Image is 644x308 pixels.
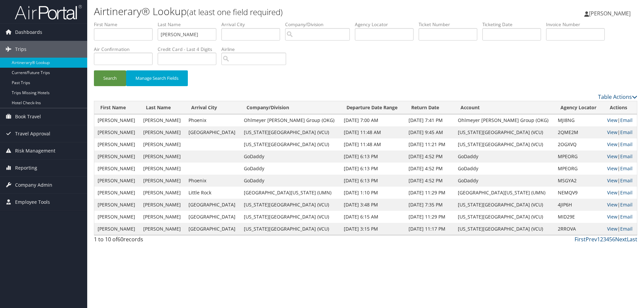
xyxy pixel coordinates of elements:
[454,114,554,126] td: Ohlmeyer [PERSON_NAME] Group (OKG)
[554,223,604,235] td: 2RROVA
[15,24,42,41] span: Dashboards
[620,153,633,160] a: Email
[140,175,185,187] td: [PERSON_NAME]
[340,175,405,187] td: [DATE] 6:13 PM
[589,10,631,17] span: [PERSON_NAME]
[221,46,291,53] label: Airline
[405,223,454,235] td: [DATE] 11:17 PM
[15,125,50,142] span: Travel Approval
[604,187,637,199] td: |
[94,114,140,126] td: [PERSON_NAME]
[340,223,405,235] td: [DATE] 3:15 PM
[554,163,604,175] td: MPEORG
[94,46,158,53] label: Air Confirmation
[240,211,340,223] td: [US_STATE][GEOGRAPHIC_DATA] (VCU)
[185,114,240,126] td: Phoenix
[94,150,140,163] td: [PERSON_NAME]
[603,236,606,243] a: 3
[240,138,340,150] td: [US_STATE][GEOGRAPHIC_DATA] (VCU)
[405,138,454,150] td: [DATE] 11:21 PM
[454,199,554,211] td: [US_STATE][GEOGRAPHIC_DATA] (VCU)
[620,213,633,220] a: Email
[607,201,618,208] a: View
[140,163,185,175] td: [PERSON_NAME]
[607,213,618,220] a: View
[240,150,340,163] td: GoDaddy
[185,199,240,211] td: [GEOGRAPHIC_DATA]
[405,126,454,138] td: [DATE] 9:45 AM
[140,101,185,114] th: Last Name: activate to sort column ascending
[340,150,405,163] td: [DATE] 6:13 PM
[604,101,637,114] th: Actions
[185,211,240,223] td: [GEOGRAPHIC_DATA]
[554,101,604,114] th: Agency Locator: activate to sort column ascending
[405,199,454,211] td: [DATE] 7:35 PM
[140,187,185,199] td: [PERSON_NAME]
[586,236,597,243] a: Prev
[607,153,618,160] a: View
[340,187,405,199] td: [DATE] 1:10 PM
[405,211,454,223] td: [DATE] 11:29 PM
[140,223,185,235] td: [PERSON_NAME]
[15,4,82,20] img: airportal-logo.png
[140,114,185,126] td: [PERSON_NAME]
[554,187,604,199] td: NEMQV9
[604,126,637,138] td: |
[240,175,340,187] td: GoDaddy
[554,114,604,126] td: MJI8NG
[584,3,637,23] a: [PERSON_NAME]
[454,187,554,199] td: [GEOGRAPHIC_DATA][US_STATE] (UMN)
[117,236,123,243] span: 60
[185,223,240,235] td: [GEOGRAPHIC_DATA]
[607,189,618,196] a: View
[94,175,140,187] td: [PERSON_NAME]
[405,114,454,126] td: [DATE] 7:41 PM
[340,211,405,223] td: [DATE] 6:15 AM
[94,223,140,235] td: [PERSON_NAME]
[15,41,26,58] span: Trips
[607,165,618,172] a: View
[454,138,554,150] td: [US_STATE][GEOGRAPHIC_DATA] (VCU)
[454,175,554,187] td: GoDaddy
[606,236,609,243] a: 4
[454,211,554,223] td: [US_STATE][GEOGRAPHIC_DATA] (VCU)
[140,211,185,223] td: [PERSON_NAME]
[454,223,554,235] td: [US_STATE][GEOGRAPHIC_DATA] (VCU)
[15,142,55,159] span: Risk Management
[140,150,185,163] td: [PERSON_NAME]
[240,199,340,211] td: [US_STATE][GEOGRAPHIC_DATA] (VCU)
[607,177,618,184] a: View
[607,117,618,123] a: View
[554,126,604,138] td: 2QME2M
[620,201,633,208] a: Email
[340,163,405,175] td: [DATE] 6:13 PM
[285,21,355,28] label: Company/Division
[554,199,604,211] td: 4JIP6H
[454,163,554,175] td: GoDaddy
[185,175,240,187] td: Phoenix
[340,114,405,126] td: [DATE] 7:00 AM
[94,21,158,28] label: First Name
[15,177,52,193] span: Company Admin
[607,226,618,232] a: View
[240,101,340,114] th: Company/Division
[185,101,240,114] th: Arrival City: activate to sort column ascending
[240,163,340,175] td: GoDaddy
[405,175,454,187] td: [DATE] 4:52 PM
[454,101,554,114] th: Account: activate to sort column ascending
[615,236,627,243] a: Next
[340,199,405,211] td: [DATE] 3:48 PM
[340,138,405,150] td: [DATE] 11:48 AM
[221,21,285,28] label: Arrival City
[554,211,604,223] td: MID29E
[94,235,222,247] div: 1 to 10 of records
[612,236,615,243] a: 6
[620,226,633,232] a: Email
[94,187,140,199] td: [PERSON_NAME]
[355,21,419,28] label: Agency Locator
[482,21,546,28] label: Ticketing Date
[340,126,405,138] td: [DATE] 11:48 AM
[140,199,185,211] td: [PERSON_NAME]
[454,150,554,163] td: GoDaddy
[15,108,41,125] span: Book Travel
